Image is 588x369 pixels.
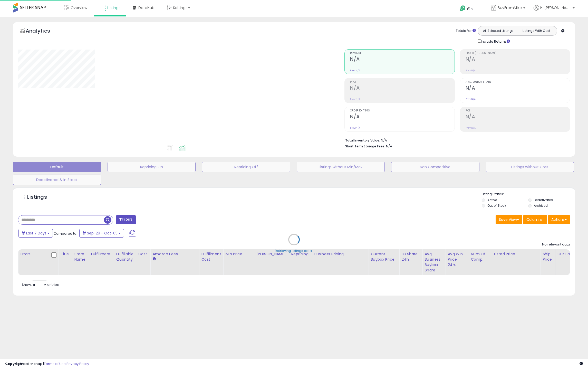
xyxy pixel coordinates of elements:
[534,5,575,17] a: Hi [PERSON_NAME]
[466,52,570,55] span: Profit [PERSON_NAME]
[13,162,101,172] button: Default
[345,144,385,148] b: Short Term Storage Fees:
[350,126,360,129] small: Prev: N/A
[386,144,392,149] span: N/A
[466,56,570,63] h2: N/A
[466,81,570,83] span: Avg. Buybox Share
[391,162,479,172] button: Non Competitive
[350,114,454,121] h2: N/A
[466,85,570,92] h2: N/A
[466,7,473,11] span: Help
[498,5,522,10] span: BuyFromMike
[474,38,516,44] div: Include Returns
[486,162,574,172] button: Listings without Cost
[466,126,476,129] small: Prev: N/A
[517,27,555,34] button: Listings With Cost
[107,5,121,10] span: Listings
[108,162,196,172] button: Repricing On
[350,56,454,63] h2: N/A
[466,69,476,72] small: Prev: N/A
[479,27,517,34] button: All Selected Listings
[350,69,360,72] small: Prev: N/A
[350,81,454,83] span: Profit
[345,138,380,143] b: Total Inventory Value:
[202,162,290,172] button: Repricing Off
[459,5,466,12] i: Get Help
[350,98,360,101] small: Prev: N/A
[350,109,454,112] span: Ordered Items
[26,27,60,36] h5: Analytics
[456,29,476,33] div: Totals For
[466,109,570,112] span: ROI
[345,137,566,143] li: N/A
[71,5,87,10] span: Overview
[466,98,476,101] small: Prev: N/A
[138,5,155,10] span: DataHub
[13,175,101,185] button: Deactivated & In Stock
[275,249,313,253] div: Retrieving listings data..
[466,114,570,121] h2: N/A
[297,162,385,172] button: Listings without Min/Max
[350,85,454,92] h2: N/A
[456,1,483,17] a: Help
[350,52,454,55] span: Revenue
[540,5,571,10] span: Hi [PERSON_NAME]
